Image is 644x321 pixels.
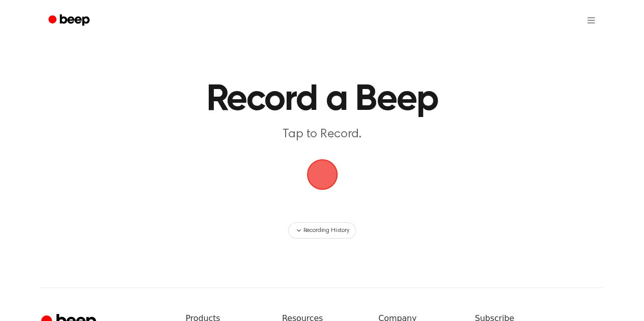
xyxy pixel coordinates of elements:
[303,226,349,235] span: Recording History
[110,81,534,118] h1: Record a Beep
[307,159,338,190] img: Beep Logo
[288,222,355,239] button: Recording History
[41,11,99,31] a: Beep
[579,8,603,33] button: Open menu
[127,126,518,143] p: Tap to Record.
